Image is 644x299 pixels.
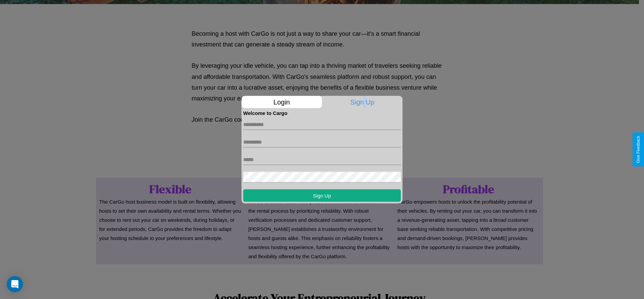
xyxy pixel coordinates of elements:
button: Sign Up [243,189,401,202]
p: Sign Up [322,96,403,108]
div: Open Intercom Messenger [7,276,23,292]
h4: Welcome to Cargo [243,110,401,116]
div: Give Feedback [636,136,641,163]
p: Login [241,96,322,108]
